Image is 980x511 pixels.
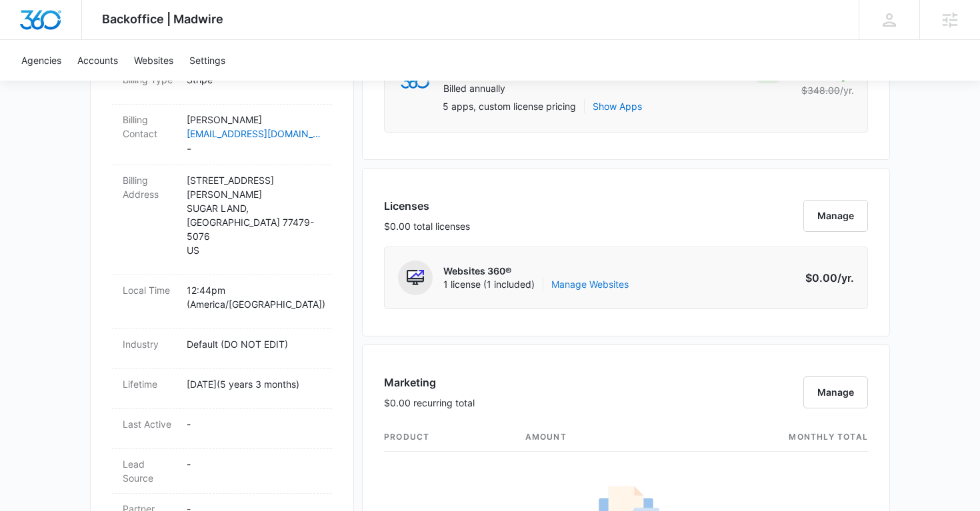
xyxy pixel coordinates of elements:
[551,278,629,291] a: Manage Websites
[123,283,176,297] dt: Local Time
[443,99,576,113] p: 5 apps, custom license pricing
[187,417,321,431] p: -
[384,219,470,233] p: $0.00 total licenses
[187,113,321,127] p: [PERSON_NAME]
[187,377,321,391] p: [DATE] ( 5 years 3 months )
[112,165,332,275] div: Billing Address[STREET_ADDRESS][PERSON_NAME]SUGAR LAND,[GEOGRAPHIC_DATA] 77479-5076US
[112,275,332,329] div: Local Time12:44pm (America/[GEOGRAPHIC_DATA])
[791,270,854,286] p: $0.00
[187,337,321,351] p: Default (DO NOT EDIT)
[443,82,541,95] p: Billed annually
[443,278,629,291] span: 1 license (1 included)
[181,40,233,81] a: Settings
[660,423,868,452] th: monthly total
[102,12,223,26] span: Backoffice | Madwire
[123,377,176,391] dt: Lifetime
[187,113,321,157] dd: -
[443,264,629,278] p: Websites 360®
[187,173,321,257] p: [STREET_ADDRESS][PERSON_NAME] SUGAR LAND , [GEOGRAPHIC_DATA] 77479-5076 US
[803,200,868,232] button: Manage
[840,85,854,96] span: /yr.
[837,271,854,284] span: /yr.
[384,423,515,452] th: product
[123,417,176,431] dt: Last Active
[69,40,126,81] a: Accounts
[187,283,321,311] p: 12:44pm ( America/[GEOGRAPHIC_DATA] )
[187,457,321,471] p: -
[123,113,176,141] dt: Billing Contact
[187,127,321,141] a: [EMAIL_ADDRESS][DOMAIN_NAME]
[803,376,868,408] button: Manage
[837,69,854,82] span: /yr.
[384,198,470,214] h3: Licenses
[123,457,176,485] dt: Lead Source
[401,75,429,89] img: marketing360Logo
[515,423,660,452] th: amount
[384,374,475,390] h3: Marketing
[13,40,69,81] a: Agencies
[801,85,840,96] s: $348.00
[593,99,642,113] button: Show Apps
[123,337,176,351] dt: Industry
[112,369,332,409] div: Lifetime[DATE](5 years 3 months)
[123,173,176,201] dt: Billing Address
[112,65,332,105] div: Billing TypeStripe
[112,449,332,494] div: Lead Source-
[112,105,332,165] div: Billing Contact[PERSON_NAME][EMAIL_ADDRESS][DOMAIN_NAME]-
[112,329,332,369] div: IndustryDefault (DO NOT EDIT)
[112,409,332,449] div: Last Active-
[384,396,475,410] p: $0.00 recurring total
[126,40,181,81] a: Websites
